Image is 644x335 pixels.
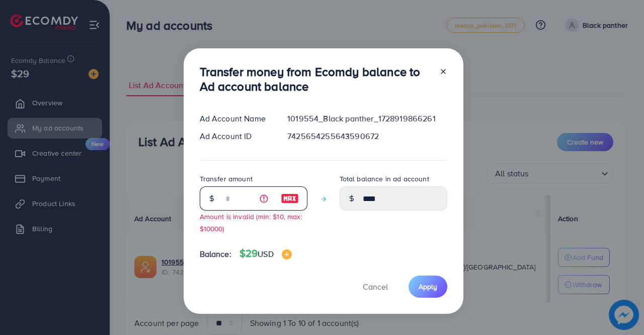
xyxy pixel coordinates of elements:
div: Ad Account Name [192,113,280,124]
span: Cancel [363,281,388,292]
div: Ad Account ID [192,130,280,142]
div: 1019554_Black panther_1728919866261 [279,113,455,124]
img: image [281,192,299,205]
span: Apply [419,282,437,292]
button: Cancel [350,276,400,297]
div: 7425654255643590672 [279,130,455,142]
label: Transfer amount [200,174,253,184]
h3: Transfer money from Ecomdy balance to Ad account balance [200,64,431,94]
img: image [282,249,292,259]
span: USD [258,248,273,259]
h4: $29 [239,247,292,260]
label: Total balance in ad account [340,174,429,184]
small: Amount is invalid (min: $10, max: $10000) [200,212,302,233]
button: Apply [409,276,447,297]
span: Balance: [200,248,231,260]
